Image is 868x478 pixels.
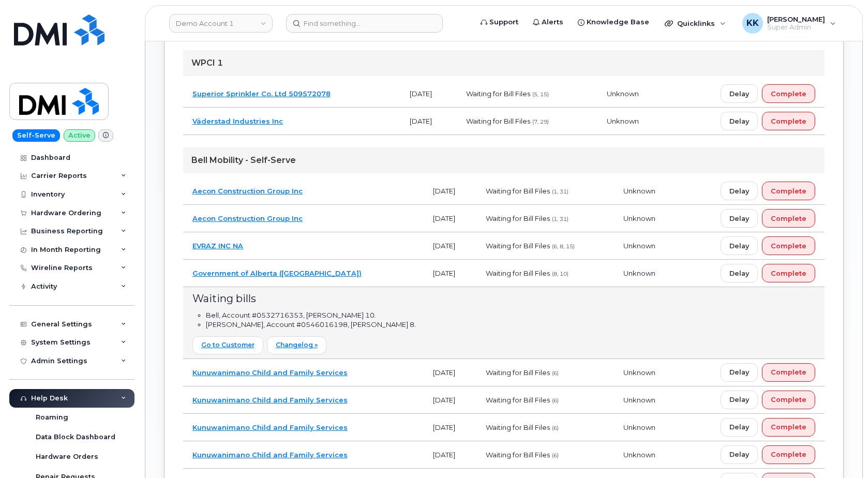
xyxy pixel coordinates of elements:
[721,264,758,282] button: Delay
[677,19,715,27] span: Quicklinks
[735,13,843,34] div: Kristin Kammer-Grossman
[729,186,749,196] span: Delay
[206,320,815,330] li: [PERSON_NAME], Account #0546016198, [PERSON_NAME] 8.
[623,368,655,377] span: Unknown
[623,423,655,431] span: Unknown
[192,187,303,195] a: Aecon Construction Group Inc
[183,50,825,76] div: WPCI 1
[721,209,758,228] button: Delay
[771,422,806,432] span: Complete
[552,397,559,404] span: (6)
[424,232,476,260] td: [DATE]
[729,450,749,459] span: Delay
[183,147,825,173] div: Bell Mobility - Self-Serve
[729,214,749,223] span: Delay
[762,264,815,282] button: Complete
[729,116,749,126] span: Delay
[424,414,476,441] td: [DATE]
[623,187,655,195] span: Unknown
[771,116,806,126] span: Complete
[762,84,815,103] button: Complete
[623,396,655,404] span: Unknown
[486,423,550,431] span: Waiting for Bill Files
[286,14,443,33] input: Find something...
[267,336,326,354] a: Changelog »
[486,269,550,277] span: Waiting for Bill Files
[486,451,550,459] span: Waiting for Bill Files
[721,112,758,130] button: Delay
[762,363,815,382] button: Complete
[192,269,362,277] a: Government of Alberta ([GEOGRAPHIC_DATA])
[552,370,559,377] span: (6)
[526,12,571,33] a: Alerts
[762,182,815,200] button: Complete
[424,177,476,205] td: [DATE]
[532,91,549,98] span: (5, 15)
[552,216,568,222] span: (1, 31)
[721,418,758,437] button: Delay
[486,187,550,195] span: Waiting for Bill Files
[729,241,749,251] span: Delay
[192,336,263,354] a: Go to Customer
[771,395,806,405] span: Complete
[192,89,331,98] a: Superior Sprinkler Co. Ltd 509572078
[771,367,806,377] span: Complete
[206,310,815,320] li: Bell, Account #0532716353, [PERSON_NAME] 10.
[623,451,655,459] span: Unknown
[466,117,530,125] span: Waiting for Bill Files
[771,214,806,223] span: Complete
[552,188,568,195] span: (1, 31)
[424,205,476,232] td: [DATE]
[466,89,530,98] span: Waiting for Bill Files
[552,271,568,277] span: (8, 10)
[657,13,733,34] div: Quicklinks
[169,14,273,33] a: Demo Account 1
[192,451,348,459] a: Kunuwanimano Child and Family Services
[424,260,476,287] td: [DATE]
[729,367,749,377] span: Delay
[424,386,476,414] td: [DATE]
[623,269,655,277] span: Unknown
[532,118,549,125] span: (7, 29)
[552,425,559,431] span: (6)
[767,23,825,32] span: Super Admin
[192,396,348,404] a: Kunuwanimano Child and Family Services
[607,117,639,125] span: Unknown
[762,209,815,228] button: Complete
[192,368,348,377] a: Kunuwanimano Child and Family Services
[542,17,563,27] span: Alerts
[762,445,815,464] button: Complete
[607,89,639,98] span: Unknown
[729,422,749,432] span: Delay
[762,418,815,437] button: Complete
[473,12,526,33] a: Support
[721,391,758,409] button: Delay
[486,214,550,222] span: Waiting for Bill Files
[729,89,749,99] span: Delay
[552,452,559,459] span: (6)
[400,108,457,135] td: [DATE]
[192,423,348,431] a: Kunuwanimano Child and Family Services
[192,214,303,222] a: Aecon Construction Group Inc
[762,391,815,409] button: Complete
[771,241,806,251] span: Complete
[571,12,656,33] a: Knowledge Base
[721,445,758,464] button: Delay
[771,89,806,99] span: Complete
[771,268,806,278] span: Complete
[424,359,476,386] td: [DATE]
[192,117,283,125] a: Väderstad Industries Inc
[400,80,457,108] td: [DATE]
[192,242,243,250] a: EVRAZ INC NA
[762,112,815,130] button: Complete
[552,243,575,250] span: (6, 8, 15)
[486,396,550,404] span: Waiting for Bill Files
[623,214,655,222] span: Unknown
[486,242,550,250] span: Waiting for Bill Files
[623,242,655,250] span: Unknown
[721,182,758,200] button: Delay
[721,84,758,103] button: Delay
[587,17,649,27] span: Knowledge Base
[771,186,806,196] span: Complete
[192,291,815,306] div: Waiting bills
